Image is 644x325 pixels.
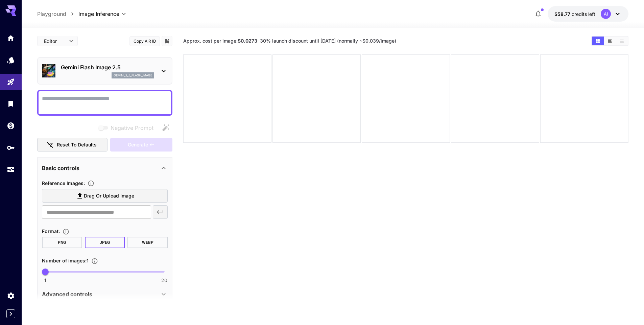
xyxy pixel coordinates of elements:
[7,121,15,130] div: Wallet
[37,10,66,18] a: Playground
[183,38,396,44] span: Approx. cost per image: · 30% launch discount until [DATE] (normally ~$0.039/image)
[7,99,15,108] div: Library
[604,37,616,45] button: Show images in video view
[37,138,108,152] button: Reset to defaults
[89,258,101,264] button: Specify how many images to generate in a single request. Each image generation will be charged se...
[238,38,257,44] b: $0.0273
[42,180,85,186] span: Reference Images :
[42,164,79,172] p: Basic controls
[591,36,628,46] div: Show images in grid viewShow images in video viewShow images in list view
[42,258,89,263] span: Number of images : 1
[548,6,628,22] button: $58.76614AI
[42,160,168,176] div: Basic controls
[601,9,611,19] div: AI
[111,124,153,132] span: Negative Prompt
[37,10,78,18] nav: breadcrumb
[7,34,15,42] div: Home
[44,277,46,284] span: 1
[7,165,15,174] div: Usage
[42,189,168,203] label: Drag or upload image
[114,73,152,78] p: gemini_2_5_flash_image
[78,10,119,18] span: Image Inference
[84,192,134,200] span: Drag or upload image
[85,180,97,187] button: Upload a reference image to guide the result. This is needed for Image-to-Image or Inpainting. Su...
[554,10,595,18] div: $58.76614
[42,286,168,302] div: Advanced controls
[42,228,60,234] span: Format :
[42,61,168,81] div: Gemini Flash Image 2.5gemini_2_5_flash_image
[7,56,15,64] div: Models
[42,290,92,298] p: Advanced controls
[164,37,170,45] button: Add to library
[61,63,154,71] p: Gemini Flash Image 2.5
[7,143,15,152] div: API Keys
[42,237,82,248] button: PNG
[554,11,572,17] span: $58.77
[127,237,168,248] button: WEBP
[85,237,125,248] button: JPEG
[129,36,160,46] button: Copy AIR ID
[6,309,15,318] button: Expand sidebar
[7,292,15,300] div: Settings
[44,38,65,45] span: Editor
[97,123,159,132] span: Negative prompts are not compatible with the selected model.
[616,37,628,45] button: Show images in list view
[7,78,15,86] div: Playground
[592,37,604,45] button: Show images in grid view
[161,277,167,284] span: 20
[572,11,595,17] span: credits left
[60,228,72,235] button: Choose the file format for the output image.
